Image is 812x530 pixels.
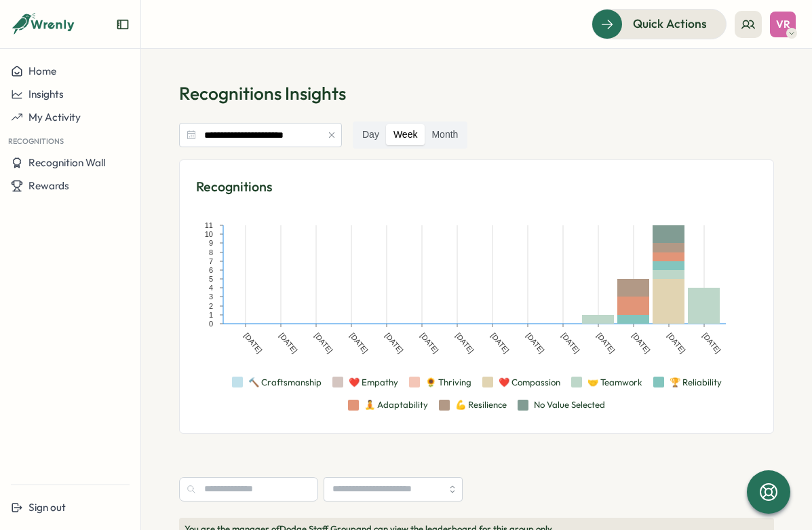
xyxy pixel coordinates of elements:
[630,331,651,354] text: [DATE]
[28,501,66,514] span: Sign out
[592,9,727,39] button: Quick Actions
[770,12,796,37] button: VR
[383,331,404,354] text: [DATE]
[701,331,722,354] text: [DATE]
[633,15,707,33] span: Quick Actions
[28,156,105,169] span: Recognition Wall
[454,331,475,354] text: [DATE]
[364,399,428,411] div: 🧘 Adaptability
[248,377,322,389] div: 🔨 Craftsmanship
[28,111,81,124] span: My Activity
[209,266,213,274] text: 6
[587,377,642,389] div: 🤝 Teamwork
[387,124,425,146] label: Week
[670,377,722,389] div: 🏆 Reliability
[499,377,560,389] div: ❤️ Compassion
[209,239,213,247] text: 9
[524,331,545,354] text: [DATE]
[425,377,471,389] div: 🌻 Thriving
[209,292,213,301] text: 3
[28,64,56,77] span: Home
[348,331,369,354] text: [DATE]
[209,311,213,319] text: 1
[209,248,213,257] text: 8
[776,18,790,30] span: VR
[209,275,213,283] text: 5
[355,124,386,146] label: Day
[209,302,213,310] text: 2
[313,331,334,354] text: [DATE]
[209,284,213,292] text: 4
[425,124,465,146] label: Month
[179,81,774,105] p: Recognitions Insights
[242,331,263,354] text: [DATE]
[196,176,757,197] p: Recognitions
[489,331,510,354] text: [DATE]
[209,320,213,328] text: 0
[455,399,507,411] div: 💪 Resilience
[349,377,398,389] div: ❤️ Empathy
[205,221,213,229] text: 11
[534,399,605,411] div: No Value Selected
[116,18,130,31] button: Expand sidebar
[28,88,64,100] span: Insights
[209,257,213,265] text: 7
[205,230,213,238] text: 10
[665,331,687,354] text: [DATE]
[595,331,616,354] text: [DATE]
[277,331,298,354] text: [DATE]
[560,331,581,354] text: [DATE]
[419,331,440,354] text: [DATE]
[28,179,69,192] span: Rewards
